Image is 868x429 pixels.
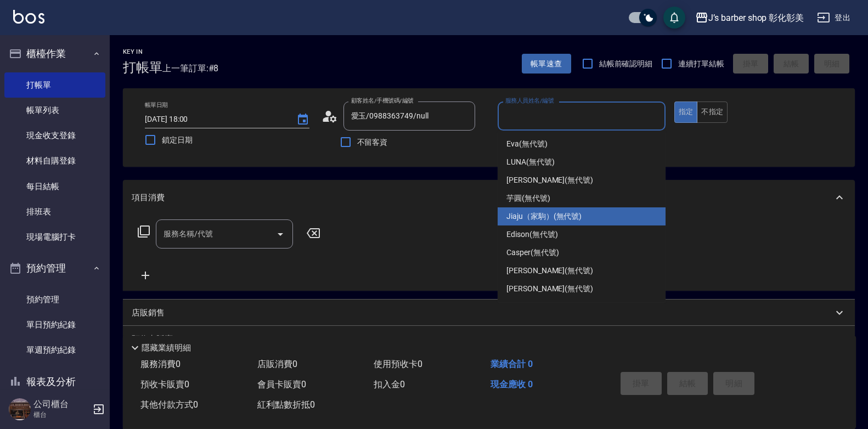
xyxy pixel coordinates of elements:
div: 店販銷售 [123,300,855,326]
span: 紅利點數折抵 0 [257,399,315,410]
button: 帳單速查 [522,54,571,74]
span: 連續打單結帳 [678,58,724,70]
span: 預收卡販賣 0 [140,379,189,390]
a: 現金收支登錄 [4,123,105,148]
a: 單日預約紀錄 [4,312,105,337]
span: 不留客資 [357,137,388,148]
label: 顧客姓名/手機號碼/編號 [351,97,414,105]
button: 不指定 [697,101,728,123]
h5: 公司櫃台 [33,399,89,410]
a: 單週預約紀錄 [4,337,105,363]
span: Jiaju（家駒） (無代號) [506,211,582,222]
span: 上一筆訂單:#8 [162,61,219,75]
button: 登出 [813,8,855,28]
p: 店販銷售 [132,307,165,319]
span: LUNA (無代號) [506,156,555,168]
a: 現場電腦打卡 [4,224,105,250]
span: Casper (無代號) [506,247,559,258]
p: 櫃台 [33,410,89,420]
button: J’s barber shop 彰化彰美 [691,7,808,29]
label: 帳單日期 [145,101,168,109]
span: 現金應收 0 [491,379,533,390]
span: 芋圓 (無代號) [506,193,550,204]
span: 其他付款方式 0 [140,399,198,410]
a: 材料自購登錄 [4,148,105,173]
button: Choose date, selected date is 2025-09-12 [290,106,316,133]
a: 預約管理 [4,287,105,312]
a: 排班表 [4,199,105,224]
span: 結帳前確認明細 [599,58,653,70]
img: Person [9,398,31,420]
h2: Key In [123,48,162,55]
span: [PERSON_NAME] (無代號) [506,265,593,276]
button: 報表及分析 [4,368,105,396]
div: 預收卡販賣 [123,326,855,352]
span: [PERSON_NAME] (無代號) [506,283,593,295]
button: 櫃檯作業 [4,39,105,68]
span: 鎖定日期 [162,134,193,146]
label: 服務人員姓名/編號 [505,97,554,105]
div: J’s barber shop 彰化彰美 [708,11,804,25]
a: 每日結帳 [4,174,105,199]
span: 店販消費 0 [257,359,297,369]
span: Edison (無代號) [506,229,557,240]
button: 預約管理 [4,254,105,283]
p: 預收卡販賣 [132,334,173,345]
span: [PERSON_NAME] (無代號) [506,174,593,186]
p: 隱藏業績明細 [142,342,191,354]
button: Open [272,225,289,243]
span: 使用預收卡 0 [374,359,422,369]
span: 服務消費 0 [140,359,181,369]
span: Eva (無代號) [506,138,548,150]
span: 扣入金 0 [374,379,405,390]
input: YYYY/MM/DD hh:mm [145,110,285,128]
h3: 打帳單 [123,60,162,75]
a: 帳單列表 [4,98,105,123]
button: 指定 [674,101,698,123]
span: 業績合計 0 [491,359,533,369]
button: save [663,7,685,29]
div: 項目消費 [123,180,855,215]
span: 會員卡販賣 0 [257,379,306,390]
a: 打帳單 [4,72,105,98]
img: Logo [13,10,44,24]
p: 項目消費 [132,192,165,204]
